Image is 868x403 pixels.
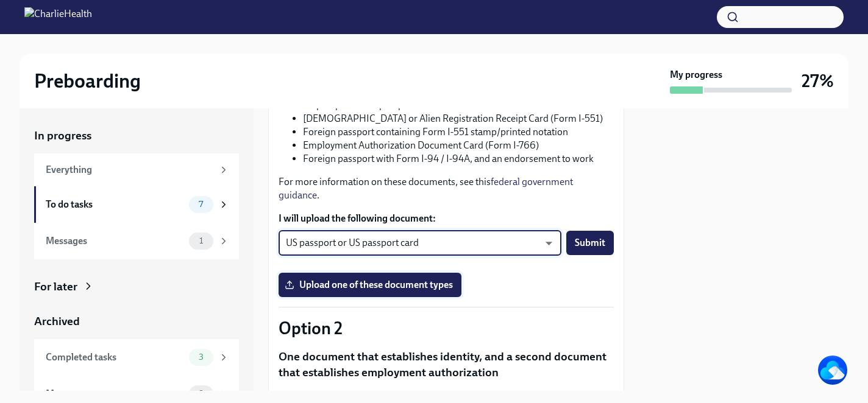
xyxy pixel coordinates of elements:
[34,279,239,295] a: For later
[303,152,614,166] li: Foreign passport with Form I-94 / I-94A, and an endorsement to work
[46,163,213,177] div: Everything
[46,234,184,248] div: Messages
[46,387,184,401] div: Messages
[34,223,239,259] a: Messages1
[34,153,239,186] a: Everything
[24,7,92,27] img: CharlieHealth
[279,230,561,256] div: US passport or US passport card
[287,279,453,291] span: Upload one of these document types
[191,389,212,398] span: 0
[298,391,385,402] strong: identity-establishing
[575,237,605,249] span: Submit
[46,351,184,364] div: Completed tasks
[279,273,461,297] label: Upload one of these document types
[279,212,614,225] label: I will upload the following document:
[34,339,239,376] a: Completed tasks3
[34,128,239,144] a: In progress
[279,349,614,380] p: One document that establishes identity, and a second document that establishes employment authori...
[802,70,834,92] h3: 27%
[192,236,210,245] span: 1
[303,112,614,125] li: [DEMOGRAPHIC_DATA] or Alien Registration Receipt Card (Form I-551)
[34,69,141,93] h2: Preboarding
[34,279,77,295] div: For later
[566,231,614,255] button: Submit
[191,200,210,209] span: 7
[34,186,239,223] a: To do tasks7
[279,317,614,339] p: Option 2
[670,68,722,82] strong: My progress
[279,175,614,202] p: For more information on these documents, see this .
[303,139,614,152] li: Employment Authorization Document Card (Form I-766)
[191,352,211,362] span: 3
[303,125,614,139] li: Foreign passport containing Form I-551 stamp/printed notation
[46,198,184,211] div: To do tasks
[34,314,239,329] a: Archived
